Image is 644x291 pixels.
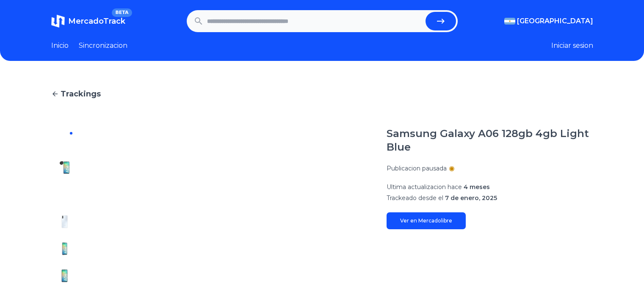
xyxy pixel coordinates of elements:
span: Trackings [61,88,101,100]
span: 4 meses [464,183,490,191]
a: Trackings [51,88,593,100]
span: [GEOGRAPHIC_DATA] [517,16,593,26]
span: MercadoTrack [68,16,125,26]
img: Samsung Galaxy A06 128gb 4gb Light Blue [58,242,72,255]
p: Publicacion pausada [387,164,447,173]
img: Samsung Galaxy A06 128gb 4gb Light Blue [58,134,72,147]
span: Trackeado desde el [387,194,443,202]
span: Ultima actualizacion hace [387,183,462,191]
button: Iniciar sesion [551,41,593,51]
img: Argentina [504,18,515,25]
img: Samsung Galaxy A06 128gb 4gb Light Blue [95,127,370,289]
img: Samsung Galaxy A06 128gb 4gb Light Blue [58,269,72,283]
button: [GEOGRAPHIC_DATA] [504,16,593,26]
a: Sincronizacion [79,41,127,51]
span: 7 de enero, 2025 [445,194,497,202]
h1: Samsung Galaxy A06 128gb 4gb Light Blue [387,127,593,154]
img: MercadoTrack [51,14,65,28]
a: Inicio [51,41,69,51]
a: Ver en Mercadolibre [387,212,466,229]
img: Samsung Galaxy A06 128gb 4gb Light Blue [58,188,72,201]
img: Samsung Galaxy A06 128gb 4gb Light Blue [58,215,72,228]
img: Samsung Galaxy A06 128gb 4gb Light Blue [58,161,72,174]
a: MercadoTrackBETA [51,14,125,28]
span: BETA [112,8,132,17]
